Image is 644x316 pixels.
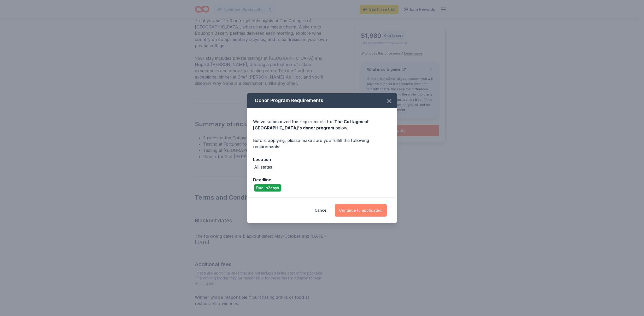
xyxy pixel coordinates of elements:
[253,137,391,150] div: Before applying, please make sure you fulfill the following requirements:
[254,164,272,170] div: All states
[253,176,391,183] div: Deadline
[253,156,391,163] div: Location
[253,118,391,131] div: We've summarized the requirements for below.
[335,204,387,217] button: Continue to application
[254,184,281,192] div: Due in 2 days
[247,93,397,108] div: Donor Program Requirements
[315,204,327,217] button: Cancel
